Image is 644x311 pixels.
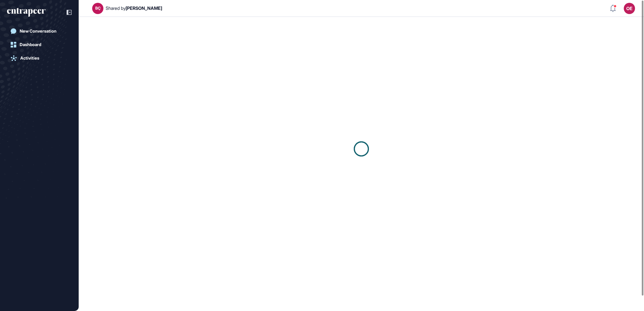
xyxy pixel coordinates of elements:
[126,5,162,11] span: [PERSON_NAME]
[20,42,41,47] div: Dashboard
[7,39,72,50] a: Dashboard
[7,26,72,37] a: New Conversation
[20,56,39,61] div: Activities
[7,8,46,17] div: entrapeer-logo
[106,6,162,11] div: Shared by
[20,29,56,34] div: New Conversation
[95,6,101,10] div: BÇ
[624,3,635,14] button: OE
[7,53,72,64] a: Activities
